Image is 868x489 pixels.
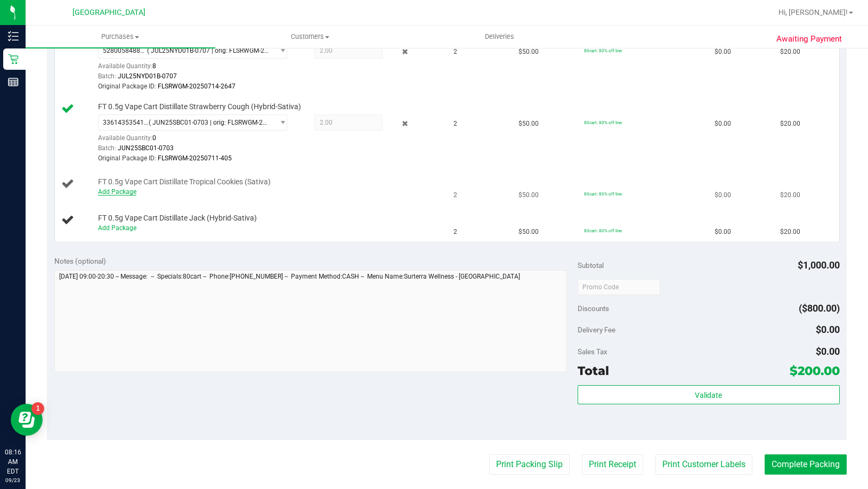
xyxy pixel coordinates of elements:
span: Sales Tax [578,347,607,356]
a: Add Package [98,188,136,195]
span: FLSRWGM-20250714-2647 [158,83,236,90]
span: FT 0.5g Vape Cart Distillate Tropical Cookies (Sativa) [98,177,271,187]
a: Add Package [98,224,136,232]
button: Print Packing Slip [489,454,570,475]
span: 80cart: 80% off line [584,120,622,125]
span: $0.00 [816,324,840,335]
span: select [273,43,287,58]
span: JUL25NYD01B-0707 [118,72,177,80]
span: $20.00 [780,190,800,200]
input: Promo Code [578,279,660,295]
span: $50.00 [518,227,539,237]
button: Complete Packing [765,454,847,475]
iframe: Resource center [11,404,43,436]
div: Available Quantity: [98,131,297,151]
inline-svg: Retail [8,54,19,64]
inline-svg: Inventory [8,31,19,42]
span: FT 0.5g Vape Cart Distillate Strawberry Cough (Hybrid-Sativa) [98,102,301,112]
span: $20.00 [780,119,800,129]
span: Discounts [578,299,609,318]
span: 80cart: 80% off line [584,191,622,197]
span: $200.00 [790,363,840,378]
span: 2 [453,47,457,57]
span: $50.00 [518,190,539,200]
span: Notes (optional) [54,257,106,265]
span: Deliveries [470,32,529,42]
span: Total [578,363,609,378]
span: Original Package ID: [98,154,156,162]
span: $50.00 [518,47,539,57]
button: Validate [578,385,839,404]
span: Batch: [98,144,116,152]
span: 2 [453,119,457,129]
span: 5280058488331166 [103,47,147,54]
span: Awaiting Payment [776,33,842,45]
span: ($800.00) [799,303,840,314]
span: Batch: [98,72,116,80]
span: $0.00 [715,119,731,129]
button: Print Receipt [582,454,643,475]
div: Available Quantity: [98,59,297,79]
span: Original Package ID: [98,83,156,90]
iframe: Resource center unread badge [31,402,44,415]
a: Deliveries [404,26,594,48]
a: Purchases [26,26,215,48]
span: $0.00 [715,227,731,237]
span: Delivery Fee [578,325,615,334]
span: Validate [695,391,722,400]
span: 80cart: 80% off line [584,48,622,53]
span: Hi, [PERSON_NAME]! [778,8,848,17]
span: 3361435354154398 [103,119,149,126]
span: ( JUL25NYD01B-0707 | orig: FLSRWGM-20250714-2647 ) [147,47,269,54]
span: $20.00 [780,47,800,57]
span: $0.00 [816,346,840,357]
span: ( JUN25SBC01-0703 | orig: FLSRWGM-20250711-405 ) [149,119,269,126]
span: [GEOGRAPHIC_DATA] [72,8,145,17]
a: Customers [215,26,405,48]
p: 09/23 [5,476,21,484]
span: select [273,115,287,130]
span: $20.00 [780,227,800,237]
span: $50.00 [518,119,539,129]
span: Subtotal [578,261,604,270]
span: 0 [152,134,156,142]
span: $0.00 [715,47,731,57]
span: $0.00 [715,190,731,200]
span: JUN25SBC01-0703 [118,144,174,152]
span: FLSRWGM-20250711-405 [158,154,232,162]
button: Print Customer Labels [655,454,752,475]
span: Customers [216,32,404,42]
span: Purchases [26,32,215,42]
span: 80cart: 80% off line [584,228,622,233]
span: FT 0.5g Vape Cart Distillate Jack (Hybrid-Sativa) [98,213,257,223]
inline-svg: Reports [8,77,19,87]
span: 2 [453,190,457,200]
p: 08:16 AM EDT [5,447,21,476]
span: 8 [152,62,156,70]
span: $1,000.00 [798,259,840,271]
span: 2 [453,227,457,237]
